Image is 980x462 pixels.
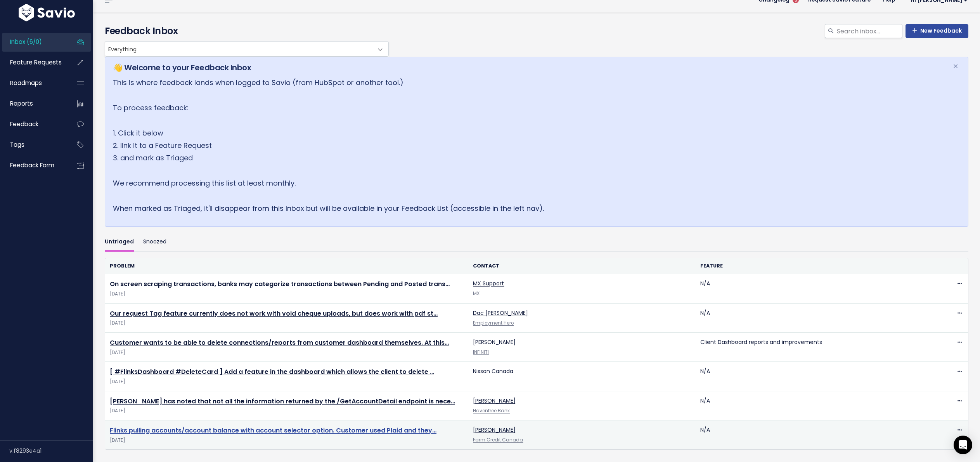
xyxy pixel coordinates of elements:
[113,76,943,215] p: This is where feedback lands when logged to Savio (from HubSpot or another tool.) To process feed...
[468,258,695,274] th: Contact
[110,349,464,357] span: [DATE]
[906,24,968,38] a: New Feedback
[110,280,450,288] a: On screen scraping transactions, banks may categorize transactions between Pending and Posted trans…
[473,349,489,355] a: INFINITI
[953,60,958,73] span: ×
[2,33,64,51] a: Inbox (6/0)
[954,436,972,454] div: Open Intercom Messenger
[110,407,464,415] span: [DATE]
[110,426,436,435] a: Flinks pulling accounts/account balance with account selector option. Customer used Plaid and they…
[473,280,504,287] a: MX Support
[110,367,434,376] a: [ #FlinksDashboard #DeleteCard ] Add a feature in the dashboard which allows the client to delete …
[473,437,523,443] a: Farm Credit Canada
[110,338,449,347] a: Customer wants to be able to delete connections/reports from customer dashboard themselves. At this…
[105,42,373,56] span: Everything
[696,258,923,274] th: Feature
[473,408,510,414] a: Haventree Bank
[2,74,64,92] a: Roadmaps
[696,303,923,332] td: N/A
[9,441,93,461] div: v.f8293e4a1
[696,420,923,450] td: N/A
[945,57,966,76] button: Close
[110,319,464,327] span: [DATE]
[110,290,464,298] span: [DATE]
[700,338,822,346] a: Client Dashboard reports and improvements
[113,62,943,73] h5: 👋 Welcome to your Feedback Inbox
[696,362,923,391] td: N/A
[17,4,77,21] img: logo-white.9d6f32f41409.svg
[10,99,33,108] span: Reports
[105,41,389,57] span: Everything
[143,233,166,251] a: Snoozed
[10,58,62,66] span: Feature Requests
[105,258,468,274] th: Problem
[2,95,64,113] a: Reports
[110,397,455,406] a: [PERSON_NAME] has noted that not all the information returned by the /GetAccountDetail endpoint i...
[473,367,513,375] a: Nissan Canada
[110,309,438,318] a: Our request Tag feature currently does not work with void cheque uploads, but does work with pdf st…
[473,309,528,317] a: Dac [PERSON_NAME]
[2,54,64,71] a: Feature Requests
[105,233,134,251] a: Untriaged
[2,156,64,174] a: Feedback form
[10,161,54,169] span: Feedback form
[696,274,923,303] td: N/A
[473,397,516,405] a: [PERSON_NAME]
[10,120,38,128] span: Feedback
[473,426,516,434] a: [PERSON_NAME]
[696,391,923,420] td: N/A
[473,290,480,297] a: MX
[836,24,902,38] input: Search inbox...
[110,378,464,386] span: [DATE]
[10,38,42,46] span: Inbox (6/0)
[473,338,516,346] a: [PERSON_NAME]
[10,79,42,87] span: Roadmaps
[105,24,968,38] h4: Feedback Inbox
[10,141,24,149] span: Tags
[105,233,968,251] ul: Filter feature requests
[2,136,64,154] a: Tags
[2,115,64,133] a: Feedback
[110,436,464,445] span: [DATE]
[473,320,514,326] a: Employment Hero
